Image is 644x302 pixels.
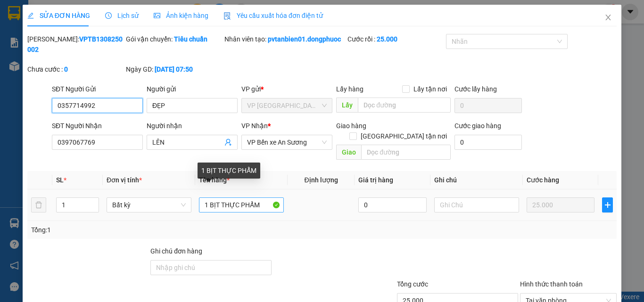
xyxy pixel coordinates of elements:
span: Bến xe [GEOGRAPHIC_DATA] [74,15,127,27]
span: In ngày: [3,68,58,74]
div: Cước rồi : [347,34,444,44]
span: picture [154,12,160,19]
span: Cước hàng [527,176,559,184]
span: Định lượng [304,176,338,184]
input: Dọc đường [358,98,451,113]
div: Tổng: 1 [31,225,249,235]
button: delete [31,197,46,212]
span: [GEOGRAPHIC_DATA] tận nơi [357,131,451,141]
input: VD: Bàn, Ghế [199,197,284,212]
input: Dọc đường [361,145,451,160]
span: Đơn vị tính [107,176,142,184]
div: Nhân viên tạo: [224,34,346,44]
button: plus [602,197,613,212]
span: plus [603,201,612,209]
input: Ghi chú đơn hàng [150,260,272,275]
span: edit [27,12,34,19]
span: close [604,14,612,21]
div: SĐT Người Gửi [52,84,143,94]
div: Người gửi [147,84,238,94]
span: [PERSON_NAME]: [3,61,99,66]
div: Chưa cước : [27,64,124,74]
label: Cước giao hàng [454,122,501,130]
button: Close [595,5,621,31]
div: 1 BỊT THỰC PHẨM [198,163,260,179]
span: Hotline: 19001152 [74,42,116,48]
input: 0 [527,197,594,212]
span: Ảnh kiện hàng [154,12,208,19]
b: 25.000 [377,35,397,43]
input: Cước giao hàng [454,135,522,150]
span: VP Bến xe An Sương [247,135,327,149]
div: VP gửi [241,84,332,94]
span: 07:50:52 [DATE] [21,68,58,74]
span: VP Nhận [241,122,268,130]
span: Giá trị hàng [358,176,393,184]
span: SỬA ĐƠN HÀNG [27,12,90,19]
div: Người nhận [147,121,238,131]
div: SĐT Người Nhận [52,121,143,131]
span: VP Tân Biên [247,98,327,113]
b: [DATE] 07:50 [155,65,193,73]
span: Lịch sử [105,12,139,19]
input: Ghi Chú [434,197,519,212]
div: [PERSON_NAME]: [27,34,124,55]
div: Gói vận chuyển: [126,34,223,44]
label: Hình thức thanh toán [520,280,583,288]
span: SL [56,176,64,184]
span: Giao hàng [336,122,366,130]
b: 0 [64,65,68,73]
b: Tiêu chuẩn [174,35,207,43]
b: pvtanbien01.dongphuoc [268,35,341,43]
span: Yêu cầu xuất hóa đơn điện tử [223,12,323,19]
th: Ghi chú [430,171,523,189]
span: Bất kỳ [112,198,186,212]
span: Lấy [336,98,358,113]
span: Giao [336,145,361,160]
img: icon [223,12,231,20]
span: ----------------------------------------- [25,51,116,58]
label: Ghi chú đơn hàng [150,247,202,255]
span: Tổng cước [397,280,428,288]
span: Lấy tận nơi [410,84,451,94]
strong: ĐỒNG PHƯỚC [74,5,129,13]
label: Cước lấy hàng [454,85,497,93]
span: 01 Võ Văn Truyện, KP.1, Phường 2 [74,28,130,40]
span: user-add [224,139,232,146]
span: clock-circle [105,12,112,19]
span: VPTB1308250002 [47,60,99,67]
div: Ngày GD: [126,64,223,74]
span: Lấy hàng [336,85,363,93]
img: logo [3,6,45,47]
input: Cước lấy hàng [454,98,522,113]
